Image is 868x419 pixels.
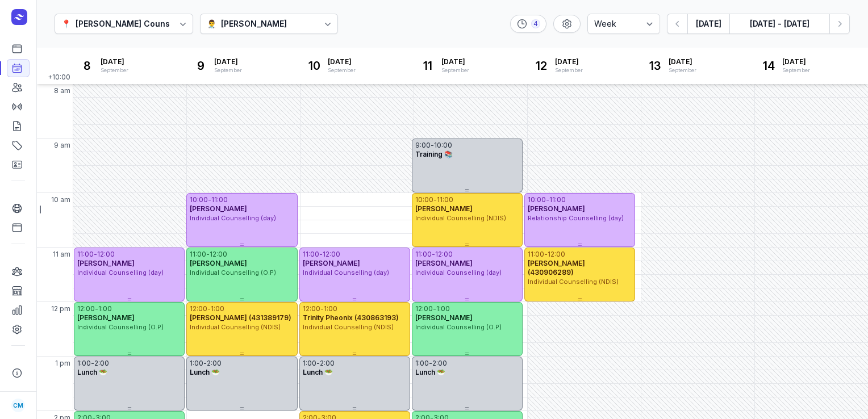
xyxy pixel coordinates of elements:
div: 1:00 [190,359,203,368]
div: - [433,195,437,204]
div: 12:00 [210,250,227,259]
span: [PERSON_NAME] (431389179) [190,313,291,322]
span: Lunch 🥗 [190,368,220,376]
span: 9 am [54,141,70,150]
span: Training 📚 [415,150,453,158]
div: September [669,66,696,74]
div: - [546,195,549,204]
span: [DATE] [782,57,810,66]
div: - [207,304,211,313]
div: 12:00 [97,250,115,259]
div: 12:00 [77,304,95,313]
div: 11:00 [549,195,566,204]
span: Individual Counselling (NDIS) [415,214,506,222]
span: [DATE] [214,57,242,66]
span: [PERSON_NAME] (430906289) [528,259,585,276]
span: Individual Counselling (NDIS) [528,278,619,286]
span: Individual Counselling (day) [77,269,164,276]
div: 📍 [61,17,71,31]
div: 1:00 [77,359,91,368]
div: September [441,66,469,74]
span: [PERSON_NAME] [415,259,473,267]
div: 4 [531,19,540,28]
span: [PERSON_NAME] [190,204,247,213]
div: 8 [78,57,96,75]
span: Individual Counselling (NDIS) [190,323,281,331]
div: 11:00 [437,195,453,204]
span: Trinity Pheonix (430863193) [303,313,399,322]
div: 1:00 [98,304,112,313]
span: [DATE] [555,57,583,66]
div: 10 [305,57,323,75]
div: 12:00 [323,250,340,259]
div: 9 [191,57,210,75]
div: September [101,66,128,74]
span: [DATE] [328,57,356,66]
div: 1:00 [211,304,224,313]
button: [DATE] [687,14,729,34]
div: 12 [532,57,550,75]
div: - [432,250,435,259]
div: 11 [419,57,437,75]
div: 11:00 [528,250,544,259]
div: 1:00 [436,304,450,313]
div: 12:00 [548,250,565,259]
span: Lunch 🥗 [303,368,333,376]
div: 2:00 [432,359,447,368]
span: Lunch 🥗 [77,368,107,376]
span: [PERSON_NAME] [77,259,135,267]
div: [PERSON_NAME] Counselling [76,17,192,31]
span: +10:00 [48,73,73,84]
div: 12:00 [190,304,207,313]
span: [PERSON_NAME] [415,204,473,213]
span: Lunch 🥗 [415,368,445,376]
span: Individual Counselling (O.P) [190,269,276,276]
div: 11:00 [77,250,94,259]
div: 10:00 [415,195,433,204]
div: - [431,141,434,150]
span: Individual Counselling (day) [303,269,389,276]
div: 12:00 [303,304,320,313]
div: 11:00 [415,250,432,259]
div: - [544,250,548,259]
div: 10:00 [434,141,452,150]
div: - [319,250,323,259]
div: [PERSON_NAME] [221,17,287,31]
span: Individual Counselling (day) [190,214,276,222]
div: 11:00 [211,195,228,204]
span: [PERSON_NAME] [303,259,360,267]
div: 1:00 [303,359,316,368]
span: [PERSON_NAME] [415,313,473,322]
div: 10:00 [190,195,208,204]
div: - [94,250,97,259]
span: [DATE] [669,57,696,66]
div: September [214,66,242,74]
div: 13 [646,57,664,75]
div: 2:00 [320,359,335,368]
span: Individual Counselling (O.P) [77,323,164,331]
span: 12 pm [51,304,70,313]
span: [PERSON_NAME] [528,204,585,213]
span: 8 am [54,86,70,95]
div: - [206,250,210,259]
span: [DATE] [101,57,128,66]
div: 2:00 [94,359,109,368]
div: 1:00 [324,304,337,313]
span: Individual Counselling (day) [415,269,502,276]
span: Relationship Counselling (day) [528,214,624,222]
div: 1:00 [415,359,429,368]
span: Individual Counselling (NDIS) [303,323,394,331]
div: 2:00 [207,359,222,368]
div: 9:00 [415,141,431,150]
div: 11:00 [190,250,206,259]
span: Individual Counselling (O.P) [415,323,502,331]
div: 12:00 [435,250,453,259]
div: - [429,359,432,368]
span: [PERSON_NAME] [190,259,247,267]
div: September [555,66,583,74]
div: - [91,359,94,368]
div: - [208,195,211,204]
button: [DATE] - [DATE] [729,14,829,34]
div: 👨‍⚕️ [207,17,216,31]
div: 12:00 [415,304,433,313]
